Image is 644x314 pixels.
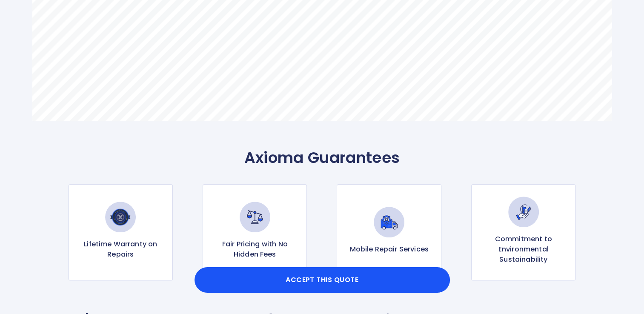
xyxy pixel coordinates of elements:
button: Accept this Quote [195,267,450,293]
p: Mobile Repair Services [350,244,429,254]
p: Lifetime Warranty on Repairs [76,239,166,260]
img: Lifetime Warranty on Repairs [105,202,136,232]
img: Fair Pricing with No Hidden Fees [240,202,270,232]
p: Axioma Guarantees [32,148,612,167]
p: Commitment to Environmental Sustainability [478,234,568,265]
p: Fair Pricing with No Hidden Fees [210,239,300,260]
img: Commitment to Environmental Sustainability [508,197,539,227]
img: Mobile Repair Services [374,207,404,237]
